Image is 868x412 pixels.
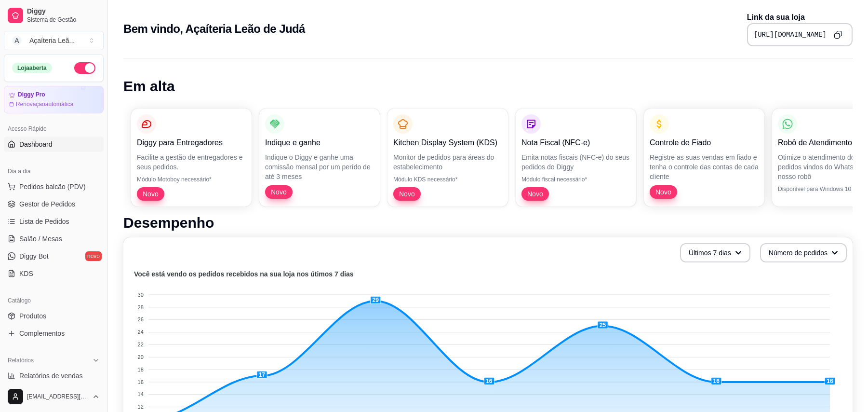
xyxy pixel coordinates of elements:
span: KDS [19,269,33,278]
p: Nota Fiscal (NFC-e) [521,137,630,149]
button: Kitchen Display System (KDS)Monitor de pedidos para áreas do estabelecimentoMódulo KDS necessário... [387,109,508,206]
p: Facilite a gestão de entregadores e seus pedidos. [137,152,246,172]
p: Controle de Fiado [650,137,759,149]
span: Novo [523,189,547,199]
span: Novo [652,187,675,197]
button: Nota Fiscal (NFC-e)Emita notas fiscais (NFC-e) do seus pedidos do DiggyMódulo fiscal necessário*Novo [516,109,636,206]
span: Novo [395,189,419,199]
p: Kitchen Display System (KDS) [393,137,502,149]
tspan: 16 [138,379,144,385]
p: Módulo Motoboy necessário* [137,176,246,183]
h2: Bem vindo, Açaíteria Leão de Judá [123,21,305,37]
p: Indique e ganhe [265,137,374,149]
text: Você está vendo os pedidos recebidos na sua loja nos útimos 7 dias [134,270,354,278]
button: Número de pedidos [760,243,847,262]
tspan: 22 [138,342,144,347]
button: Select a team [4,31,104,50]
tspan: 18 [138,367,144,372]
tspan: 24 [138,329,144,335]
a: Gestor de Pedidos [4,196,104,212]
a: Diggy ProRenovaçãoautomática [4,86,104,113]
tspan: 14 [138,391,144,397]
span: [EMAIL_ADDRESS][DOMAIN_NAME] [27,393,88,400]
p: Registre as suas vendas em fiado e tenha o controle das contas de cada cliente [650,152,759,181]
p: Indique o Diggy e ganhe uma comissão mensal por um perído de até 3 meses [265,152,374,181]
a: Diggy Botnovo [4,248,104,264]
button: Controle de FiadoRegistre as suas vendas em fiado e tenha o controle das contas de cada clienteNovo [644,109,764,206]
a: KDS [4,266,104,281]
button: Pedidos balcão (PDV) [4,179,104,194]
span: Lista de Pedidos [19,217,69,226]
tspan: 12 [138,404,144,410]
span: A [12,36,22,45]
p: Diggy para Entregadores [137,137,246,149]
span: Pedidos balcão (PDV) [19,182,86,192]
span: Gestor de Pedidos [19,199,75,209]
tspan: 20 [138,354,144,360]
button: Indique e ganheIndique o Diggy e ganhe uma comissão mensal por um perído de até 3 mesesNovo [259,109,380,206]
article: Renovação automática [16,100,73,108]
span: Salão / Mesas [19,234,62,244]
tspan: 28 [138,304,144,310]
span: Novo [267,187,291,197]
a: Complementos [4,326,104,341]
span: Complementos [19,329,65,338]
a: Salão / Mesas [4,231,104,247]
button: Alterar Status [74,62,95,74]
a: Dashboard [4,137,104,152]
p: Monitor de pedidos para áreas do estabelecimento [393,152,502,172]
button: Diggy para EntregadoresFacilite a gestão de entregadores e seus pedidos.Módulo Motoboy necessário... [131,109,252,206]
span: Produtos [19,311,46,321]
span: Relatórios [8,357,34,364]
p: Módulo KDS necessário* [393,176,502,183]
div: Catálogo [4,293,104,308]
tspan: 30 [138,292,144,298]
p: Módulo fiscal necessário* [521,176,630,183]
a: Produtos [4,308,104,324]
span: Novo [139,189,162,199]
button: [EMAIL_ADDRESS][DOMAIN_NAME] [4,385,104,408]
pre: [URL][DOMAIN_NAME] [754,30,827,40]
div: Acesso Rápido [4,121,104,137]
a: DiggySistema de Gestão [4,4,104,27]
span: Diggy [27,7,100,16]
p: Emita notas fiscais (NFC-e) do seus pedidos do Diggy [521,152,630,172]
span: Relatórios de vendas [19,371,83,381]
button: Copy to clipboard [830,27,846,42]
span: Dashboard [19,139,53,149]
span: Sistema de Gestão [27,16,100,24]
div: Açaíteria Leã ... [29,36,75,45]
a: Relatórios de vendas [4,368,104,384]
h1: Desempenho [123,214,853,232]
div: Dia a dia [4,164,104,179]
span: Diggy Bot [19,251,49,261]
h1: Em alta [123,78,853,95]
a: Lista de Pedidos [4,214,104,229]
article: Diggy Pro [18,91,45,98]
tspan: 26 [138,316,144,322]
p: Link da sua loja [747,12,853,23]
button: Últimos 7 dias [680,243,750,262]
div: Loja aberta [12,63,52,73]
